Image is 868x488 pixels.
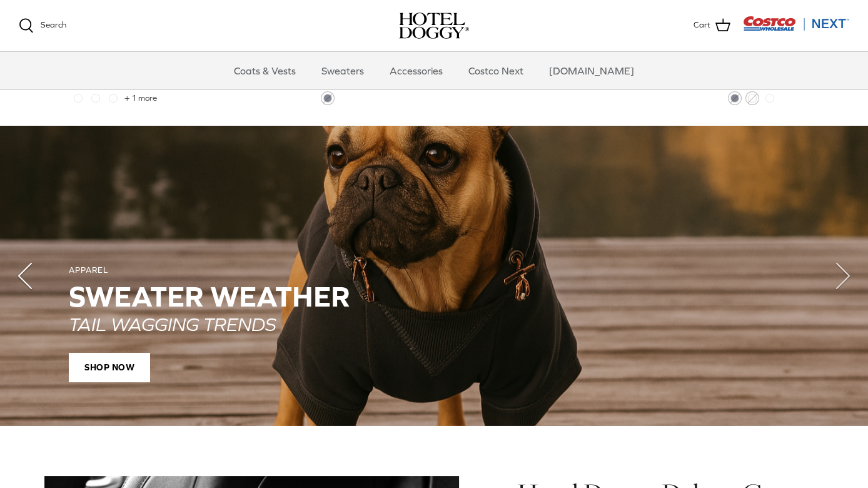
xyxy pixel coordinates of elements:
[69,281,799,313] h2: SWEATER WEATHER
[743,16,849,31] img: Costco Next
[743,24,849,33] a: Visit Costco Next
[69,352,150,382] span: SHOP NOW
[41,20,66,29] span: Search
[19,18,66,33] a: Search
[69,313,276,334] em: TAIL WAGGING TRENDS
[818,251,868,301] button: Next
[399,13,469,39] a: hoteldoggy.com hoteldoggycom
[223,52,307,89] a: Coats & Vests
[378,52,454,89] a: Accessories
[457,52,535,89] a: Costco Next
[694,19,710,32] span: Cart
[310,52,375,89] a: Sweaters
[69,265,799,276] div: APPAREL
[694,18,730,34] a: Cart
[124,94,157,103] span: + 1 more
[399,13,469,39] img: hoteldoggycom
[538,52,645,89] a: [DOMAIN_NAME]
